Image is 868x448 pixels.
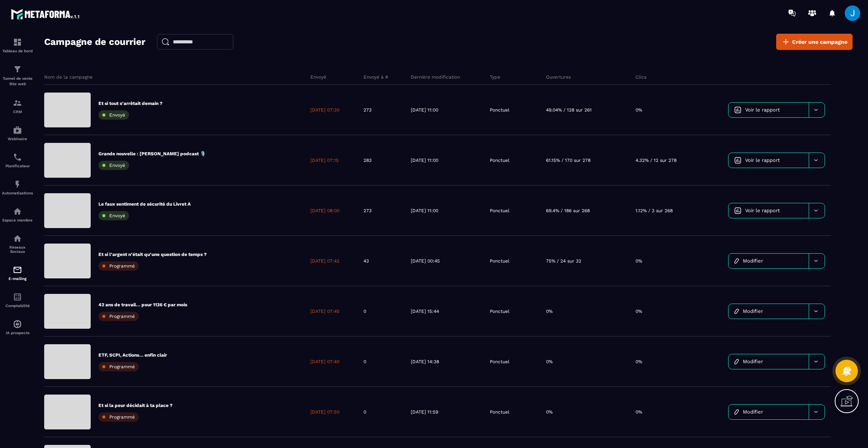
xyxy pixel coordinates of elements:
a: Voir le rapport [728,103,809,117]
p: 0% [635,258,642,264]
p: Réseaux Sociaux [2,245,33,254]
span: Envoyé [109,213,125,218]
span: Voir le rapport [745,157,780,163]
a: formationformationTableau de bord [2,32,33,59]
p: Et si la peur décidait à ta place ? [98,402,172,409]
img: icon [734,309,739,314]
img: icon [734,106,741,113]
p: [DATE] 15:44 [411,308,439,314]
img: formation [13,65,22,74]
img: automations [13,180,22,189]
p: [DATE] 11:59 [411,409,438,415]
span: Programmé [109,414,135,420]
p: 1.12% / 3 sur 268 [635,208,673,214]
p: 75% / 24 sur 32 [546,258,581,264]
a: automationsautomationsAutomatisations [2,174,33,201]
p: 69.4% / 186 sur 268 [546,208,590,214]
p: 61.15% / 170 sur 278 [546,157,591,163]
img: scheduler [13,153,22,162]
p: Et si tout s’arrêtait demain ? [98,100,162,106]
img: icon [734,359,739,364]
p: [DATE] 07:45 [310,308,339,314]
p: 0% [546,359,553,365]
img: accountant [13,292,22,302]
img: icon [734,409,739,415]
p: Type [490,74,500,80]
p: [DATE] 07:30 [310,107,339,113]
a: Modifier [728,254,809,268]
p: Tableau de bord [2,49,33,53]
img: automations [13,319,22,329]
p: [DATE] 14:38 [411,359,439,365]
p: 0% [635,107,642,113]
span: Voir le rapport [745,107,780,113]
a: social-networksocial-networkRéseaux Sociaux [2,228,33,259]
a: Modifier [728,304,809,319]
span: Modifier [743,409,763,415]
p: 42 ans de travail… pour 1136 € par mois [98,302,187,308]
a: formationformationCRM [2,93,33,120]
p: Envoyé [310,74,326,80]
p: 0 [363,359,366,365]
a: automationsautomationsEspace membre [2,201,33,228]
p: [DATE] 07:42 [310,258,339,264]
p: 0% [635,359,642,365]
p: E-mailing [2,276,33,281]
p: [DATE] 08:00 [310,208,339,214]
p: Ponctuel [490,308,510,314]
p: Automatisations [2,191,33,195]
span: Voir le rapport [745,208,780,213]
p: Envoyé à # [363,74,388,80]
span: Modifier [743,308,763,314]
p: Ouvertures [546,74,571,80]
p: Nom de la campagne [44,74,93,80]
p: 0% [635,308,642,314]
p: Webinaire [2,137,33,141]
p: Ponctuel [490,208,510,214]
span: Envoyé [109,112,125,118]
p: 0% [635,409,642,415]
img: formation [13,38,22,47]
p: [DATE] 11:00 [411,208,438,214]
p: [DATE] 11:00 [411,107,438,113]
a: Créer une campagne [776,34,852,50]
p: Et si l’argent n’était qu’une question de temps ? [98,251,207,257]
span: Programmé [109,364,135,369]
p: 49.04% / 128 sur 261 [546,107,592,113]
p: Tunnel de vente Site web [2,76,33,87]
img: logo [11,7,81,21]
img: icon [734,258,739,264]
img: email [13,265,22,275]
p: Espace membre [2,218,33,222]
p: Ponctuel [490,258,510,264]
img: automations [13,207,22,216]
p: 0% [546,308,553,314]
p: Ponctuel [490,409,510,415]
p: [DATE] 07:50 [310,409,339,415]
p: Le faux sentiment de sécurité du Livret A [98,201,191,207]
p: 0% [546,409,553,415]
span: Envoyé [109,163,125,168]
a: formationformationTunnel de vente Site web [2,59,33,93]
h2: Campagne de courrier [44,34,145,50]
p: [DATE] 11:00 [411,157,438,163]
p: 43 [363,258,369,264]
img: icon [734,157,741,164]
p: Planificateur [2,164,33,168]
p: Dernière modification [411,74,460,80]
span: Programmé [109,263,135,269]
p: [DATE] 00:45 [411,258,440,264]
p: 273 [363,107,372,113]
img: formation [13,98,22,108]
a: Voir le rapport [728,203,809,218]
p: Ponctuel [490,157,510,163]
p: 273 [363,208,372,214]
p: Clics [635,74,646,80]
p: ETF, SCPI, Actions… enfin clair [98,352,167,358]
p: 4.32% / 12 sur 278 [635,157,677,163]
p: Ponctuel [490,359,510,365]
span: Programmé [109,314,135,319]
a: emailemailE-mailing [2,259,33,287]
a: automationsautomationsWebinaire [2,120,33,147]
span: Créer une campagne [792,38,847,46]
